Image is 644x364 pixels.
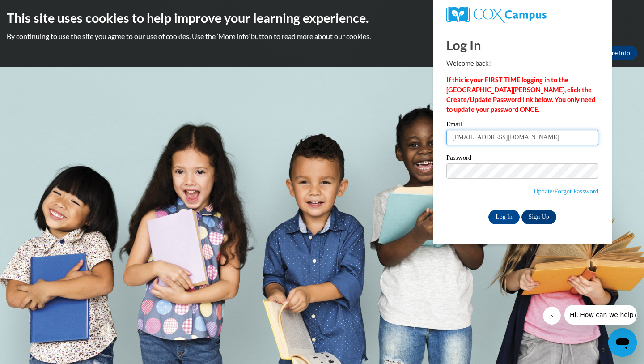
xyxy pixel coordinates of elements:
[7,9,637,27] h2: This site uses cookies to help improve your learning experience.
[7,31,637,41] p: By continuing to use the site you agree to our use of cookies. Use the ‘More info’ button to read...
[446,59,598,69] p: Welcome back!
[446,36,598,54] h1: Log In
[608,328,637,357] iframe: Button to launch messaging window
[446,121,598,130] label: Email
[543,307,561,325] iframe: Close message
[521,210,556,224] a: Sign Up
[564,305,637,325] iframe: Message from company
[534,188,598,195] a: Update/Forgot Password
[446,76,595,113] strong: If this is your FIRST TIME logging in to the [GEOGRAPHIC_DATA][PERSON_NAME], click the Create/Upd...
[595,46,637,60] a: More Info
[488,210,520,224] input: Log In
[446,154,598,163] label: Password
[446,7,547,23] img: COX Campus
[446,7,598,23] a: COX Campus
